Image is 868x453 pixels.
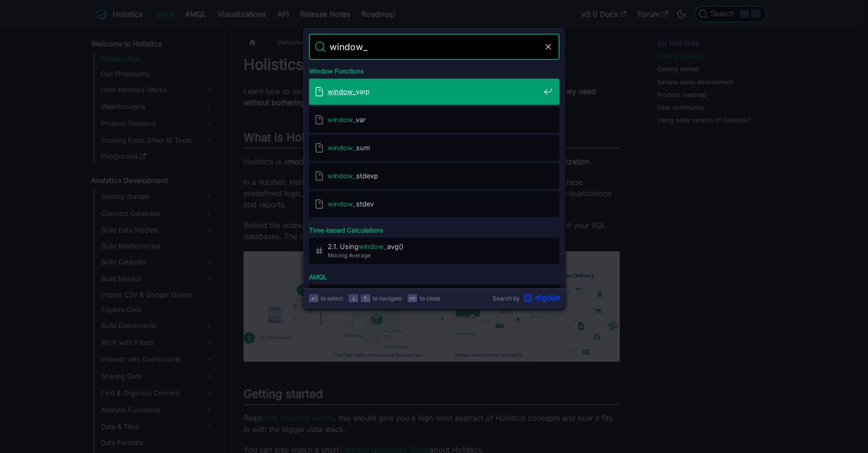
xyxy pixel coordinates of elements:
a: window_sum [309,135,560,161]
span: to close [420,294,440,303]
span: to select [321,294,343,303]
span: to navigate [373,294,402,303]
span: sum [328,143,540,152]
span: 2.1. Using avg()​ [328,242,540,251]
a: window_varp [309,79,560,105]
svg: Escape key [409,295,416,302]
a: window_stdevp [309,163,560,189]
span: stdev [328,199,540,208]
mark: window_ [328,144,356,152]
span: Moving Average [328,251,540,260]
mark: window_ [328,116,356,124]
svg: Enter key [310,295,317,302]
div: Time-based Calculations [307,219,561,238]
mark: window_ [328,172,356,180]
mark: window_ [328,200,356,208]
button: Clear the query [543,41,554,52]
svg: Arrow up [362,295,369,302]
input: Search docs [326,34,543,60]
div: AMQL [307,266,561,285]
div: Window Functions [307,60,561,79]
a: 2.1. Usingwindow_avg()​Moving Average [309,238,560,264]
a: window_stdev [309,191,560,217]
svg: Algolia [524,294,560,303]
span: varp [328,87,540,96]
span: Search by [493,294,520,303]
a: window_sumMetric Functions Overview [309,285,560,311]
mark: window_ [328,88,356,95]
span: stdevp [328,171,540,180]
a: Search byAlgolia [493,294,560,303]
mark: window_ [359,242,387,250]
span: var [328,115,540,124]
a: window_var [309,107,560,133]
svg: Arrow down [350,295,357,302]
